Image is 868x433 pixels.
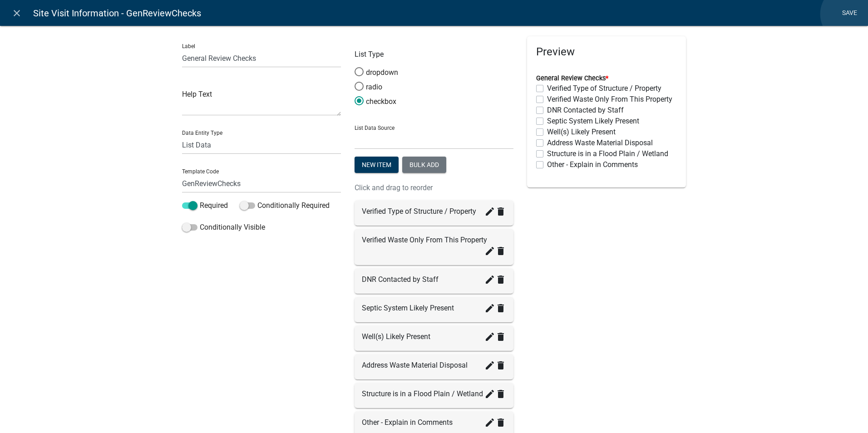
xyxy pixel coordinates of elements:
i: delete [495,360,506,371]
label: checkbox [355,96,396,107]
p: List Type [355,49,513,60]
label: Verified Waste Only From This Property [547,94,672,105]
div: Address Waste Material Disposal [362,360,506,371]
i: delete [495,274,506,285]
i: create [484,246,495,256]
i: delete [495,206,506,217]
div: Verified Waste Only From This Property [362,235,506,246]
div: Other - Explain in Comments [362,417,506,428]
label: Well(s) Likely Present [547,127,616,138]
label: dropdown [355,67,398,78]
i: create [484,206,495,217]
div: Verified Type of Structure / Property [362,206,506,217]
button: Bulk add [402,157,446,173]
label: Address Waste Material Disposal [547,138,653,148]
i: delete [495,303,506,314]
label: Other - Explain in Comments [547,159,638,170]
label: Verified Type of Structure / Property [547,83,661,94]
div: Structure is in a Flood Plain / Wetland [362,389,506,399]
label: Septic System Likely Present [547,116,639,127]
label: General Review Checks [536,75,608,82]
i: create [484,360,495,371]
div: Well(s) Likely Present [362,331,506,342]
label: radio [355,82,382,93]
i: create [484,389,495,399]
label: Required [182,200,228,211]
label: Structure is in a Flood Plain / Wetland [547,148,668,159]
label: Conditionally Required [240,200,330,211]
i: close [11,8,22,19]
i: delete [495,246,506,256]
i: delete [495,331,506,342]
button: New item [355,157,399,173]
i: create [484,274,495,285]
span: Site Visit Information - GenReviewChecks [33,4,201,22]
i: delete [495,417,506,428]
i: create [484,417,495,428]
label: Conditionally Visible [182,222,265,233]
a: Save [838,5,861,22]
h5: Preview [536,45,677,59]
label: DNR Contacted by Staff [547,105,624,116]
i: delete [495,389,506,399]
i: create [484,303,495,314]
div: DNR Contacted by Staff [362,274,506,285]
div: Septic System Likely Present [362,303,506,314]
i: create [484,331,495,342]
p: Click and drag to reorder [355,182,513,193]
